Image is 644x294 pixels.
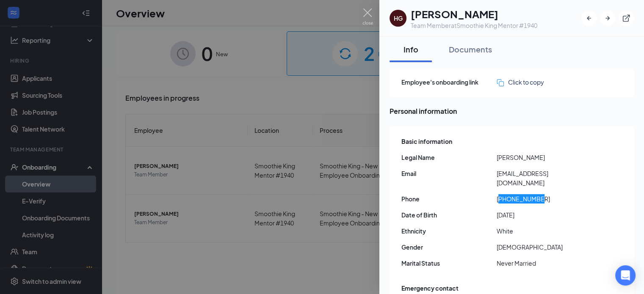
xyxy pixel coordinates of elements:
[600,11,615,26] button: ArrowRight
[497,169,592,187] span: [EMAIL_ADDRESS][DOMAIN_NAME]
[497,226,592,236] span: White
[411,7,537,21] h1: [PERSON_NAME]
[497,194,592,203] span: [PHONE_NUMBER]
[497,79,504,86] img: click-to-copy.71757273a98fde459dfc.svg
[585,14,593,22] svg: ArrowLeftNew
[497,153,592,162] span: [PERSON_NAME]
[619,11,634,26] button: ExternalLink
[390,106,634,116] span: Personal information
[411,21,537,30] div: Team Member at Smoothie King Mentor #1940
[449,44,492,55] div: Documents
[603,14,612,22] svg: ArrowRight
[401,153,497,162] span: Legal Name
[497,210,592,220] span: [DATE]
[394,14,403,22] div: HG
[497,258,592,268] span: Never Married
[401,169,497,178] span: Email
[401,77,497,87] span: Employee's onboarding link
[401,242,497,252] span: Gender
[581,11,597,26] button: ArrowLeftNew
[497,242,592,252] span: [DEMOGRAPHIC_DATA]
[615,265,636,286] div: Open Intercom Messenger
[398,44,423,55] div: Info
[622,14,630,22] svg: ExternalLink
[401,194,497,203] span: Phone
[497,77,544,87] button: Click to copy
[401,283,459,293] span: Emergency contact
[401,226,497,236] span: Ethnicity
[401,258,497,268] span: Marital Status
[401,210,497,220] span: Date of Birth
[401,137,452,146] span: Basic information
